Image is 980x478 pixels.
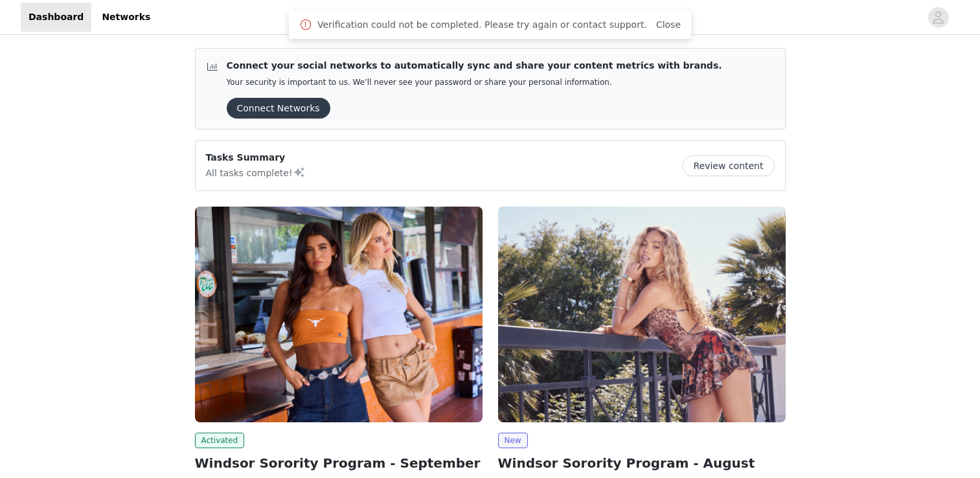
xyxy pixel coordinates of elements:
[21,3,91,32] a: Dashboard
[682,155,774,176] button: Review content
[195,453,483,473] h2: Windsor Sorority Program - September
[317,18,647,32] span: Verification could not be completed. Please try again or contact support.
[195,207,483,422] img: Windsor
[94,3,158,32] a: Networks
[227,98,330,119] button: Connect Networks
[498,453,786,473] h2: Windsor Sorority Program - August
[656,19,681,30] a: Close
[206,165,306,180] p: All tasks complete!
[498,207,786,422] img: Windsor
[227,78,722,87] p: Your security is important to us. We’ll never see your password or share your personal information.
[498,433,528,448] span: New
[195,433,245,448] span: Activated
[932,7,944,28] div: avatar
[227,59,722,73] p: Connect your social networks to automatically sync and share your content metrics with brands.
[206,151,306,165] p: Tasks Summary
